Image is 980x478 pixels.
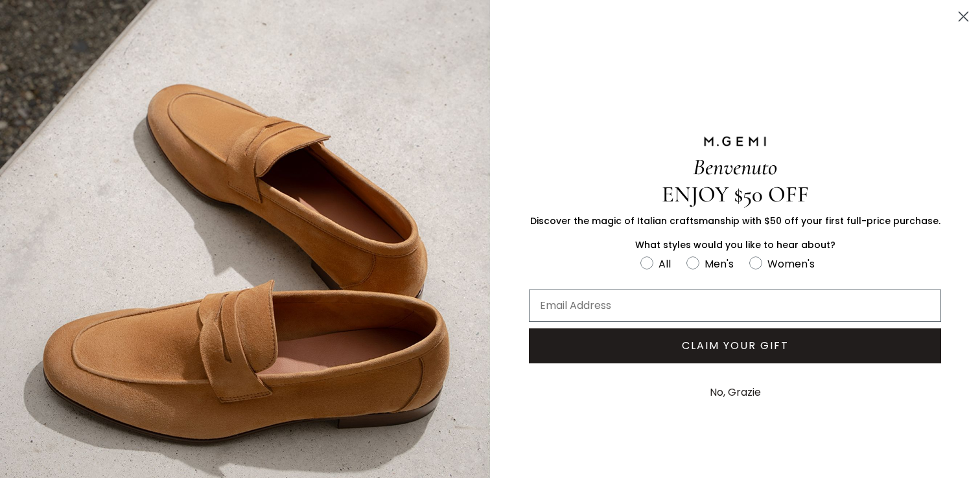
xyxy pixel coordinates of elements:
[662,181,809,208] span: ENJOY $50 OFF
[529,328,941,363] button: CLAIM YOUR GIFT
[530,214,940,227] span: Discover the magic of Italian craftsmanship with $50 off your first full-price purchase.
[767,256,815,272] div: Women's
[703,135,767,147] img: M.GEMI
[529,290,941,322] input: Email Address
[703,376,767,409] button: No, Grazie
[693,154,777,181] span: Benvenuto
[705,256,734,272] div: Men's
[659,256,671,272] div: All
[635,238,835,251] span: What styles would you like to hear about?
[952,5,975,28] button: Close dialog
